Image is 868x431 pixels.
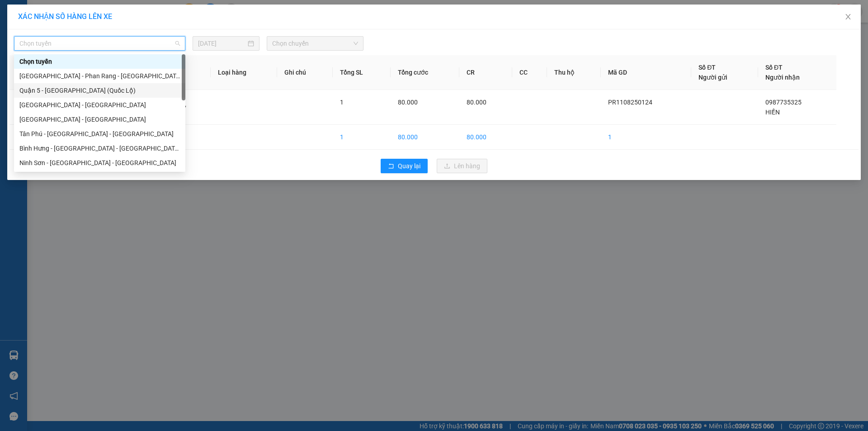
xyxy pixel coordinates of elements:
[437,159,487,173] button: uploadLên hàng
[272,37,358,50] span: Chọn chuyến
[765,74,800,81] span: Người nhận
[601,125,691,150] td: 1
[9,55,50,90] th: STT
[14,98,185,112] div: Nha Trang - Sài Gòn
[765,99,802,106] span: 0987735325
[9,90,50,125] td: 1
[19,143,180,153] div: Bình Hưng - [GEOGRAPHIC_DATA] - [GEOGRAPHIC_DATA]
[844,13,852,20] span: close
[19,57,180,66] div: Chọn tuyến
[388,163,394,170] span: rollback
[19,37,180,50] span: Chọn tuyến
[333,125,391,150] td: 1
[14,112,185,127] div: Sài Gòn - Nha Trang
[547,55,601,90] th: Thu hộ
[467,99,486,106] span: 80.000
[19,71,180,81] div: [GEOGRAPHIC_DATA] - Phan Rang - [GEOGRAPHIC_DATA]
[11,58,50,101] b: An Anh Limousine
[198,38,246,48] input: 11/08/2025
[698,64,716,71] span: Số ĐT
[58,13,87,87] b: Biên nhận gởi hàng hóa
[14,127,185,141] div: Tân Phú - Phan Rang - Ninh Sơn
[14,83,185,98] div: Quận 5 - Đà Lạt (Quốc Lộ)
[459,125,512,150] td: 80.000
[14,141,185,156] div: Bình Hưng - Vĩnh Hy - Quận 5
[391,55,460,90] th: Tổng cước
[601,55,691,90] th: Mã GD
[19,114,180,124] div: [GEOGRAPHIC_DATA] - [GEOGRAPHIC_DATA]
[765,109,780,116] span: HIỀN
[398,99,418,106] span: 80.000
[333,55,391,90] th: Tổng SL
[608,99,652,106] span: PR1108250124
[835,5,861,30] button: Close
[459,55,512,90] th: CR
[14,156,185,170] div: Ninh Sơn - Phan Rang - Quận 5
[161,55,211,90] th: ĐVT
[161,90,211,125] td: Bất kỳ
[19,85,180,95] div: Quận 5 - [GEOGRAPHIC_DATA] (Quốc Lộ)
[19,129,180,139] div: Tân Phú - [GEOGRAPHIC_DATA] - [GEOGRAPHIC_DATA]
[14,54,185,69] div: Chọn tuyến
[19,158,180,168] div: Ninh Sơn - [GEOGRAPHIC_DATA] - [GEOGRAPHIC_DATA]
[340,99,344,106] span: 1
[19,100,180,110] div: [GEOGRAPHIC_DATA] - [GEOGRAPHIC_DATA]
[277,55,333,90] th: Ghi chú
[512,55,547,90] th: CC
[398,161,420,171] span: Quay lại
[381,159,428,173] button: rollbackQuay lại
[14,69,185,83] div: Sài Gòn - Phan Rang - Ninh Sơn
[391,125,460,150] td: 80.000
[211,55,277,90] th: Loại hàng
[698,74,727,81] span: Người gửi
[18,12,112,21] span: XÁC NHẬN SỐ HÀNG LÊN XE
[765,64,783,71] span: Số ĐT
